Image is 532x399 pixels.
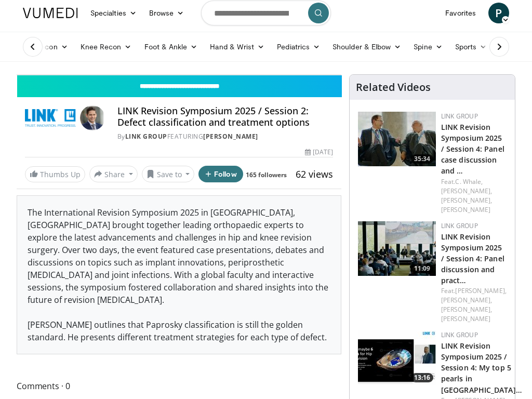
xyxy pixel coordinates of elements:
img: Avatar [80,105,105,130]
div: The International Revision Symposium 2025 in [GEOGRAPHIC_DATA], [GEOGRAPHIC_DATA] brought togethe... [17,196,341,354]
a: LINK Group [441,330,478,339]
input: Search topics, interventions [201,1,331,25]
a: [PERSON_NAME], [441,305,492,314]
a: LINK Revision Symposium 2025 / Session 4: Panel case discussion and … [441,122,504,176]
img: f7b856f4-f1a4-4f57-b261-c90d065d61d0.150x105_q85_crop-smart_upscale.jpg [358,330,436,385]
a: [PERSON_NAME] [441,314,490,323]
a: Sports [449,36,494,57]
a: 165 followers [246,170,287,179]
a: LINK Group [441,112,478,121]
a: [PERSON_NAME] [441,205,490,214]
a: Foot & Ankle [138,36,204,57]
h4: Related Videos [356,81,431,94]
div: Feat. [441,286,507,324]
a: Thumbs Up [25,166,85,182]
div: Feat. [441,177,507,215]
img: f763ad4d-af6c-432c-8f2b-c2daf47df9ae.150x105_q85_crop-smart_upscale.jpg [358,112,436,166]
a: Spine [407,36,448,57]
h4: LINK Revision Symposium 2025 / Session 2: Defect classification and treatment options [117,105,333,128]
a: [PERSON_NAME] [203,132,258,141]
a: C. Whale, [455,177,483,186]
a: Shoulder & Elbow [326,36,407,57]
a: LINK Group [441,221,478,230]
div: [DATE] [305,148,333,157]
a: [PERSON_NAME], [441,187,492,195]
a: [PERSON_NAME], [455,286,506,295]
button: Follow [198,166,243,182]
a: Specialties [84,3,143,23]
span: 13:16 [411,373,433,382]
a: Pediatrics [271,36,326,57]
div: By FEATURING [117,132,333,141]
button: Share [89,166,138,182]
a: Favorites [439,3,482,23]
span: Comments 0 [17,379,341,393]
a: P [488,3,509,23]
a: Browse [143,3,191,23]
a: LINK Revision Symposium 2025 / Session 4: My top 5 pearls in [GEOGRAPHIC_DATA]… [441,341,522,394]
span: 35:34 [411,154,433,164]
a: LINK Revision Symposium 2025 / Session 4: Panel discussion and pract… [441,232,504,285]
a: LINK Group [125,132,167,141]
a: Hand & Wrist [204,36,271,57]
a: [PERSON_NAME], [441,296,492,304]
span: 62 views [296,168,333,180]
img: 3128cf5b-6dc8-4dae-abb7-16a45176600d.150x105_q85_crop-smart_upscale.jpg [358,221,436,276]
span: 11:09 [411,264,433,273]
a: 35:34 [358,112,436,166]
a: Knee Recon [74,36,138,57]
a: [PERSON_NAME], [441,196,492,205]
img: VuMedi Logo [23,8,78,18]
img: LINK Group [25,105,76,130]
button: Save to [142,166,195,182]
a: 11:09 [358,221,436,276]
a: 13:16 [358,330,436,385]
